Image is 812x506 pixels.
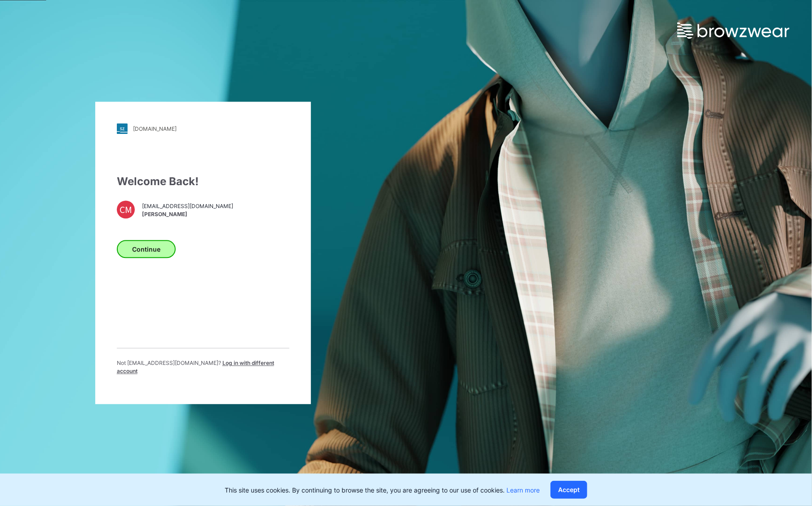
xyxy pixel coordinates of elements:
div: Welcome Back! [117,174,289,190]
img: browzwear-logo.e42bd6dac1945053ebaf764b6aa21510.svg [677,22,790,39]
button: Accept [550,481,587,499]
p: This site uses cookies. By continuing to browse the site, you are agreeing to our use of cookies. [225,485,540,495]
span: [PERSON_NAME] [142,210,233,218]
p: Not [EMAIL_ADDRESS][DOMAIN_NAME] ? [117,360,289,376]
div: [DOMAIN_NAME] [133,125,177,132]
div: CM [117,201,135,219]
a: Learn more [506,486,540,494]
img: stylezone-logo.562084cfcfab977791bfbf7441f1a819.svg [117,124,128,134]
span: [EMAIL_ADDRESS][DOMAIN_NAME] [142,202,233,210]
button: Continue [117,240,176,258]
a: [DOMAIN_NAME] [117,124,289,134]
